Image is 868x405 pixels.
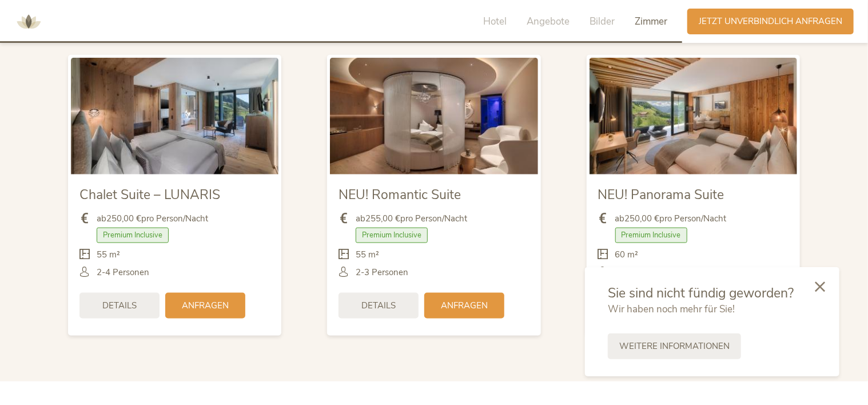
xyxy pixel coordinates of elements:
span: Hotel [483,15,507,28]
span: NEU! Romantic Suite [339,186,461,204]
span: 2-4 Personen [97,267,149,279]
b: 250,00 € [106,213,141,224]
b: 255,00 € [365,213,400,224]
span: 2-3 Personen [356,267,408,279]
span: Bilder [590,15,615,28]
img: NEU! Romantic Suite [330,58,537,174]
span: Details [361,300,396,312]
a: Weitere Informationen [608,333,741,359]
span: Anfragen [182,300,229,312]
span: Angebote [527,15,570,28]
span: Zimmer [635,15,667,28]
span: 55 m² [356,249,379,261]
span: Anfragen [441,300,488,312]
span: Jetzt unverbindlich anfragen [699,15,842,27]
a: AMONTI & LUNARIS Wellnessresort [11,17,46,25]
span: Weitere Informationen [619,340,730,352]
span: 2-4 Personen [615,267,668,279]
span: Premium Inclusive [615,228,687,243]
span: Sie sind nicht fündig geworden? [608,284,794,302]
span: Details [102,300,137,312]
span: Chalet Suite – LUNARIS [79,186,220,204]
span: Wir haben noch mehr für Sie! [608,303,735,316]
span: ab pro Person/Nacht [97,213,208,225]
span: ab pro Person/Nacht [356,213,467,225]
img: NEU! Panorama Suite [590,58,797,174]
span: 60 m² [615,249,639,261]
img: Chalet Suite – LUNARIS [71,58,278,174]
span: Premium Inclusive [97,228,169,243]
b: 250,00 € [625,213,660,224]
span: 55 m² [97,249,120,261]
span: Premium Inclusive [356,228,428,243]
span: NEU! Panorama Suite [598,186,724,204]
span: ab pro Person/Nacht [615,213,727,225]
img: AMONTI & LUNARIS Wellnessresort [11,5,46,39]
